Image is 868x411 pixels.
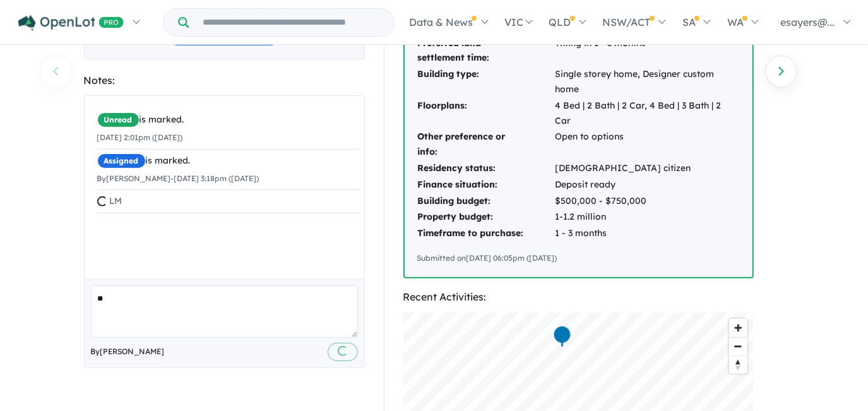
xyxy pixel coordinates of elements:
td: Other preference or info: [417,129,555,160]
div: is marked. [97,112,360,128]
span: esayers@... [780,16,835,28]
td: Titling in 1 - 3 months [555,35,740,67]
span: Reset bearing to north [729,356,747,374]
span: By [PERSON_NAME] [91,345,165,358]
td: 1 - 3 months [555,225,740,242]
td: $500,000 - $750,000 [555,193,740,210]
img: Openlot PRO Logo White [18,15,124,31]
input: Try estate name, suburb, builder or developer [191,9,391,36]
td: Building type: [417,66,555,98]
div: Submitted on [DATE] 06:05pm ([DATE]) [417,252,740,265]
span: LM [110,195,122,206]
span: Zoom out [729,338,747,355]
td: Building budget: [417,193,555,210]
td: [DEMOGRAPHIC_DATA] citizen [555,160,740,177]
div: Recent Activities: [403,289,754,306]
span: Assigned [97,153,146,169]
td: Finance situation: [417,177,555,193]
small: [DATE] 2:01pm ([DATE]) [97,133,183,142]
td: Property budget: [417,209,555,225]
button: Zoom out [729,337,747,355]
td: Floorplans: [417,98,555,129]
span: Unread [97,112,140,128]
td: Preferred land settlement time: [417,35,555,67]
td: Timeframe to purchase: [417,225,555,242]
td: 4 Bed | 2 Bath | 2 Car, 4 Bed | 3 Bath | 2 Car [555,98,740,129]
td: Residency status: [417,160,555,177]
td: Single storey home, Designer custom home [555,66,740,98]
td: Deposit ready [555,177,740,193]
div: Notes: [84,72,365,89]
div: is marked. [97,153,360,169]
button: Reset bearing to north [729,355,747,374]
small: By [PERSON_NAME] - [DATE] 3:18pm ([DATE]) [97,174,259,183]
td: Open to options [555,129,740,160]
td: 1-1.2 million [555,209,740,225]
div: Map marker [552,325,571,348]
button: Zoom in [729,319,747,337]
